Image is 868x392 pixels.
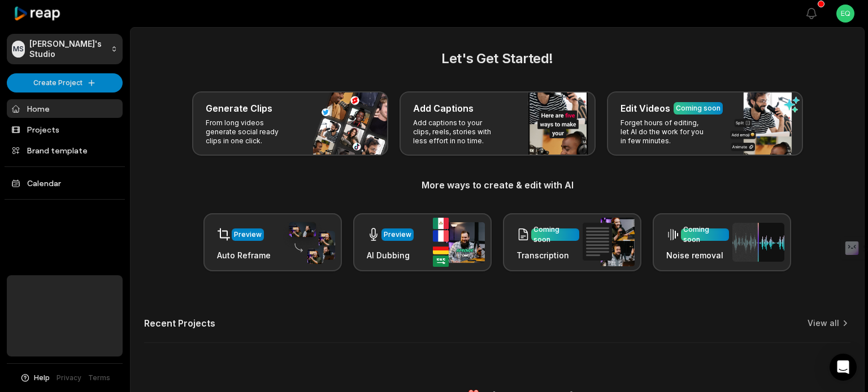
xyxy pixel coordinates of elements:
[620,118,708,146] p: Forget hours of editing, let AI do the work for you in few minutes.
[732,223,784,262] img: noise_removal.png
[144,318,215,329] h2: Recent Projects
[413,118,501,146] p: Add captions to your clips, reels, stories with less effort in no time.
[217,249,271,261] h3: Auto Reframe
[676,103,721,113] div: Coming soon
[88,373,110,383] a: Terms
[583,218,635,266] img: transcription.png
[206,102,272,115] h3: Generate Clips
[7,73,123,93] button: Create Project
[206,118,293,146] p: From long videos generate social ready clips in one click.
[12,41,25,58] div: MS
[666,249,729,261] h3: Noise removal
[808,318,839,329] a: View all
[57,373,81,383] a: Privacy
[7,120,123,139] a: Projects
[34,373,50,383] span: Help
[830,354,857,381] div: Open Intercom Messenger
[517,249,579,261] h3: Transcription
[283,221,335,265] img: auto_reframe.png
[144,178,850,192] h3: More ways to create & edit with AI
[533,224,577,245] div: Coming soon
[234,230,262,240] div: Preview
[384,230,411,240] div: Preview
[367,249,414,261] h3: AI Dubbing
[29,39,106,59] p: [PERSON_NAME]'s Studio
[7,141,123,160] a: Brand template
[7,174,123,192] a: Calendar
[144,49,850,69] h2: Let's Get Started!
[683,224,727,245] div: Coming soon
[20,373,50,383] button: Help
[413,102,474,115] h3: Add Captions
[620,102,670,115] h3: Edit Videos
[433,218,485,267] img: ai_dubbing.png
[7,99,123,118] a: Home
